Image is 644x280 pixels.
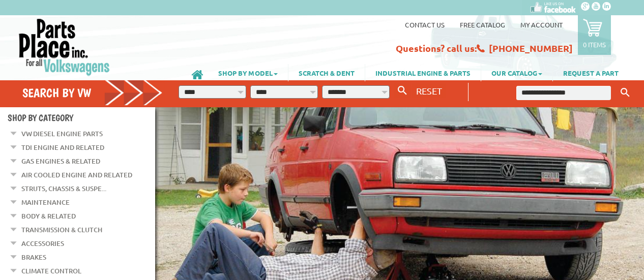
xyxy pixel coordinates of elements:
a: REQUEST A PART [553,64,629,81]
a: TDI Engine and Related [21,141,104,154]
a: Transmission & Clutch [21,223,102,236]
a: INDUSTRIAL ENGINE & PARTS [365,64,481,81]
button: Keyword Search [618,84,633,101]
a: SHOP BY MODEL [208,64,288,81]
p: 0 items [583,40,606,49]
a: Air Cooled Engine and Related [21,168,132,181]
a: Climate Control [21,264,81,277]
h4: Shop By Category [8,112,155,123]
a: OUR CATALOG [481,64,552,81]
a: Accessories [21,237,64,250]
a: Maintenance [21,196,70,209]
a: Gas Engines & Related [21,154,100,168]
span: RESET [416,85,442,96]
a: Brakes [21,251,46,264]
a: VW Diesel Engine Parts [21,127,103,140]
button: Search By VW... [394,83,411,98]
a: Struts, Chassis & Suspe... [21,182,106,195]
a: Contact us [405,20,445,29]
a: Free Catalog [460,20,505,29]
button: RESET [412,83,446,98]
h4: Search by VW [22,85,163,100]
a: My Account [520,20,563,29]
a: Body & Related [21,209,76,223]
a: SCRATCH & DENT [288,64,365,81]
img: Parts Place Inc! [18,18,111,76]
a: 0 items [578,15,611,55]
